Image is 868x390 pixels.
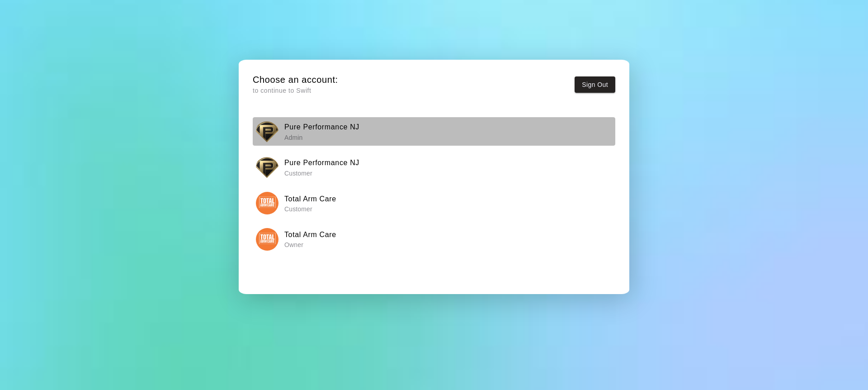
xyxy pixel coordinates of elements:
[253,153,615,181] button: Pure Performance NJPure Performance NJ Customer
[256,120,278,143] img: Pure Performance NJ
[253,117,615,146] button: Pure Performance NJPure Performance NJ Admin
[284,169,359,178] p: Customer
[253,225,615,253] button: Total Arm CareTotal Arm Care Owner
[256,156,278,179] img: Pure Performance NJ
[253,74,338,86] h5: Choose an account:
[253,189,615,218] button: Total Arm CareTotal Arm Care Customer
[284,193,336,205] h6: Total Arm Care
[256,192,278,214] img: Total Arm Care
[284,121,359,133] h6: Pure Performance NJ
[253,86,338,95] p: to continue to Swift
[284,229,336,241] h6: Total Arm Care
[575,76,615,93] button: Sign Out
[284,205,336,214] p: Customer
[284,240,336,249] p: Owner
[284,133,359,142] p: Admin
[256,228,278,251] img: Total Arm Care
[284,157,359,169] h6: Pure Performance NJ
